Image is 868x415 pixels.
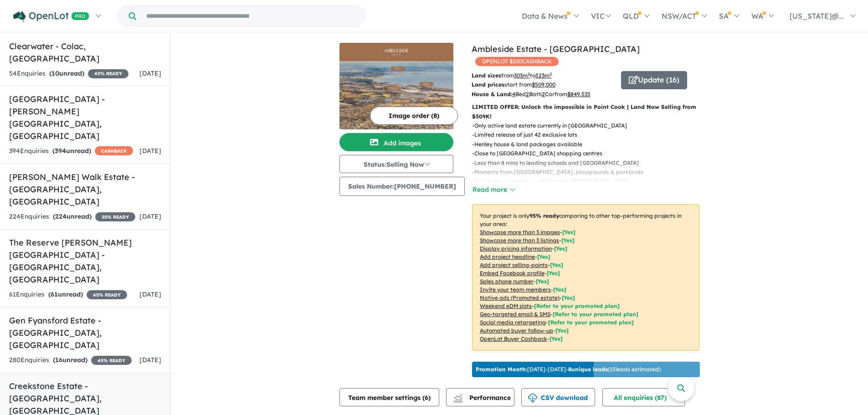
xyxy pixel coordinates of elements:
strong: ( unread) [52,147,91,155]
button: Team member settings (6) [339,388,439,406]
p: - Fast freeway access – just 5 mins to [GEOGRAPHIC_DATA] [472,177,661,186]
span: [Refer to your promoted plan] [548,319,634,326]
span: [DATE] [139,290,161,298]
span: 394 [55,147,66,155]
span: [Yes] [550,335,563,342]
div: 280 Enquir ies [9,355,132,366]
button: CSV download [521,388,595,406]
span: [DATE] [139,212,161,220]
p: from [472,71,614,80]
h5: [GEOGRAPHIC_DATA] - [PERSON_NAME][GEOGRAPHIC_DATA] , [GEOGRAPHIC_DATA] [9,93,161,142]
span: Performance [455,394,511,402]
span: 6 [425,394,428,402]
button: Status:Selling Now [339,155,453,173]
p: [DATE] - [DATE] - ( 15 leads estimated) [476,365,661,374]
span: [ Yes ] [554,245,567,252]
img: Ambleside Estate - Point Cook [339,61,453,129]
sup: 2 [550,72,552,77]
u: Invite your team members [480,286,551,293]
span: [ Yes ] [536,278,549,285]
span: CASHBACK [95,146,133,155]
u: 2 [542,91,545,97]
span: [ Yes ] [561,237,575,244]
u: Automated buyer follow-up [480,327,553,334]
h5: The Reserve [PERSON_NAME][GEOGRAPHIC_DATA] - [GEOGRAPHIC_DATA] , [GEOGRAPHIC_DATA] [9,236,161,286]
p: - Henley house & land packages available [472,140,661,149]
p: - Moments from [GEOGRAPHIC_DATA], playgrounds & parklands [472,168,661,177]
strong: ( unread) [49,69,84,77]
div: 394 Enquir ies [9,146,133,157]
span: 10 [51,69,59,77]
u: OpenLot Buyer Cashback [480,335,547,342]
div: 224 Enquir ies [9,211,135,222]
span: 61 [51,290,58,298]
div: 61 Enquir ies [9,289,127,300]
u: Native ads (Promoted estate) [480,294,560,301]
u: 2 [526,91,529,97]
p: - Only active land estate currently in [GEOGRAPHIC_DATA] [472,121,661,130]
h5: [PERSON_NAME] Walk Estate - [GEOGRAPHIC_DATA] , [GEOGRAPHIC_DATA] [9,171,161,208]
img: bar-chart.svg [453,397,462,403]
span: [Yes] [562,294,575,301]
span: 45 % READY [88,69,128,78]
span: [DATE] [139,147,161,155]
button: Performance [446,388,514,406]
span: 16 [55,356,62,364]
u: Social media retargeting [480,319,546,326]
p: LIMITED OFFER: Unlock the impossible in Point Cook | Land Now Selling from $509K! [472,102,699,121]
span: [Yes] [555,327,569,334]
span: [ Yes ] [562,229,575,236]
u: Add project headline [480,253,535,260]
p: - Limited release of just 42 exclusive lots [472,130,661,139]
a: Ambleside Estate - [GEOGRAPHIC_DATA] [472,44,640,54]
u: Geo-targeted email & SMS [480,311,550,318]
button: Read more [472,184,515,195]
span: [ Yes ] [537,253,550,260]
u: Add project selling-points [480,261,548,268]
button: Add images [339,133,453,151]
span: to [530,72,552,79]
p: - Close to [GEOGRAPHIC_DATA] shopping centres [472,149,661,158]
b: House & Land: [472,91,512,97]
u: 4 [512,91,515,97]
a: Ambleside Estate - Point Cook LogoAmbleside Estate - Point Cook [339,43,453,129]
u: $ 849,535 [567,91,591,97]
span: [ Yes ] [547,270,560,277]
img: Ambleside Estate - Point Cook Logo [343,46,450,57]
input: Try estate name, suburb, builder or developer [138,6,363,26]
b: Land prices [472,81,504,88]
b: Land sizes [472,72,501,79]
u: Sales phone number [480,278,534,285]
u: Showcase more than 3 listings [480,237,559,244]
b: 8 unique leads [568,366,608,373]
img: Openlot PRO Logo White [13,11,89,22]
b: 95 % ready [529,212,559,219]
button: All enquiries (87) [602,388,685,406]
p: start from [472,80,614,89]
strong: ( unread) [53,356,87,364]
b: Promotion Month: [476,366,527,373]
img: line-chart.svg [454,394,462,399]
span: 35 % READY [95,212,135,221]
span: [DATE] [139,69,161,77]
p: - Less than 8 mins to leading schools and [GEOGRAPHIC_DATA] [472,159,661,168]
strong: ( unread) [48,290,83,298]
span: [Refer to your promoted plan] [534,302,620,309]
strong: ( unread) [53,212,92,220]
sup: 2 [528,72,530,77]
span: OPENLOT $ 200 CASHBACK [475,57,559,66]
u: 303 m [514,72,530,79]
u: Embed Facebook profile [480,270,544,277]
button: Image order (8) [370,107,458,125]
u: Weekend eDM slots [480,302,532,309]
img: download icon [528,394,537,403]
p: Your project is only comparing to other top-performing projects in your area: - - - - - - - - - -... [472,204,699,351]
span: [US_STATE]@... [790,11,844,20]
u: Showcase more than 3 images [480,229,560,236]
span: 45 % READY [91,356,132,365]
u: Display pricing information [480,245,552,252]
h5: Clearwater - Colac , [GEOGRAPHIC_DATA] [9,40,161,65]
span: 224 [55,212,67,220]
span: [ Yes ] [550,261,563,268]
span: [ Yes ] [553,286,566,293]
